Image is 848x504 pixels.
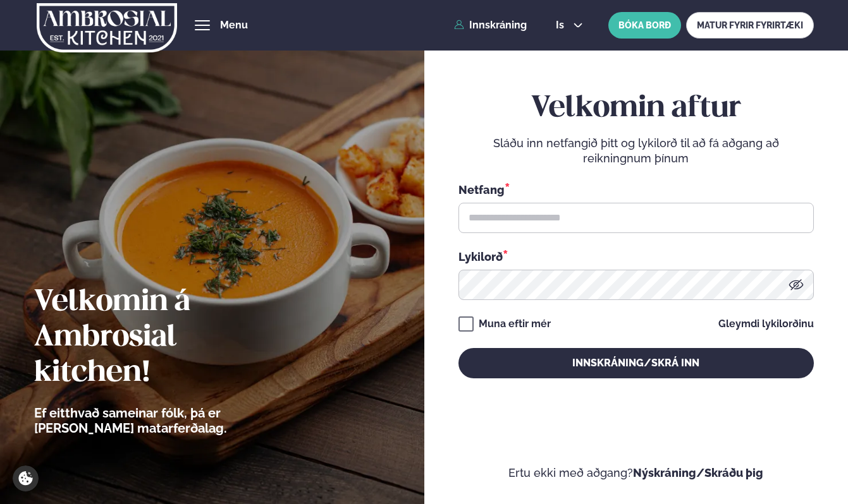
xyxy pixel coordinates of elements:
button: is [546,20,593,30]
span: is [556,20,568,30]
a: MATUR FYRIR FYRIRTÆKI [686,12,814,39]
button: hamburger [195,18,210,33]
p: Ef eitthvað sameinar fólk, þá er [PERSON_NAME] matarferðalag. [34,405,297,436]
a: Innskráning [454,20,527,31]
div: Netfang [458,181,814,198]
a: Nýskráning/Skráðu þig [633,466,763,479]
button: Innskráning/Skrá inn [458,348,814,378]
h2: Velkomin á Ambrosial kitchen! [34,285,297,391]
img: logo [37,2,177,54]
a: Gleymdi lykilorðinu [718,319,814,329]
a: Cookie settings [13,465,39,491]
p: Ertu ekki með aðgang? [458,465,814,481]
button: BÓKA BORÐ [608,12,681,39]
p: Sláðu inn netfangið þitt og lykilorð til að fá aðgang að reikningnum þínum [458,136,814,166]
h2: Velkomin aftur [458,91,814,126]
div: Lykilorð [458,248,814,265]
